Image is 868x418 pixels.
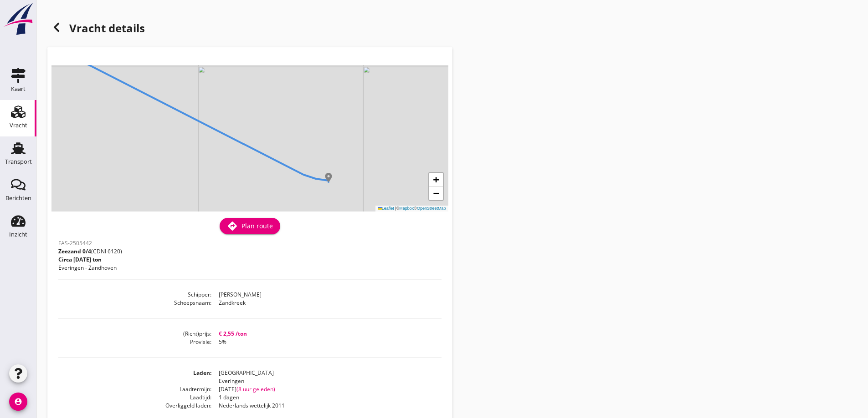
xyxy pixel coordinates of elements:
[2,2,35,36] img: logo-small.a267ee39.svg
[429,186,443,200] a: Zoom out
[58,291,211,299] dt: Schipper
[58,369,211,385] dt: Laden
[324,173,333,182] img: Marker
[211,338,441,346] dd: 5%
[399,206,414,211] a: Mapbox
[211,330,441,338] dd: € 2,55 /ton
[375,206,448,212] div: © ©
[58,256,122,264] p: Circa [DATE] ton
[58,385,211,393] dt: Laadtermijn
[58,393,211,402] dt: Laadtijd
[211,369,441,385] dd: [GEOGRAPHIC_DATA] Everingen
[211,402,441,410] dd: Nederlands wettelijk 2011
[5,159,32,165] div: Transport
[378,206,394,211] a: Leaflet
[58,330,211,338] dt: (Richt)prijs
[227,221,273,232] div: Plan route
[58,338,211,346] dt: Provisie
[9,393,27,411] i: account_circle
[5,195,31,201] div: Berichten
[58,402,211,410] dt: Overliggeld laden
[395,206,396,211] span: |
[211,385,441,393] dd: [DATE]
[58,239,92,247] span: FAS-2505442
[211,393,441,402] dd: 1 dagen
[58,299,211,307] dt: Scheepsnaam
[433,187,439,199] span: −
[236,385,275,393] span: (8 uur geleden)
[10,122,27,128] div: Vracht
[47,18,145,40] h1: Vracht details
[433,174,439,185] span: +
[211,299,441,307] dd: Zandkreek
[58,247,91,255] span: Zeezand 0/4
[211,291,441,299] dd: [PERSON_NAME]
[58,247,122,256] p: (CDNI 6120)
[417,206,446,211] a: OpenStreetMap
[11,86,26,92] div: Kaart
[429,173,443,186] a: Zoom in
[227,221,238,232] i: directions
[58,264,122,272] p: Everingen - Zandhoven
[9,232,27,237] div: Inzicht
[220,218,280,234] button: Plan route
